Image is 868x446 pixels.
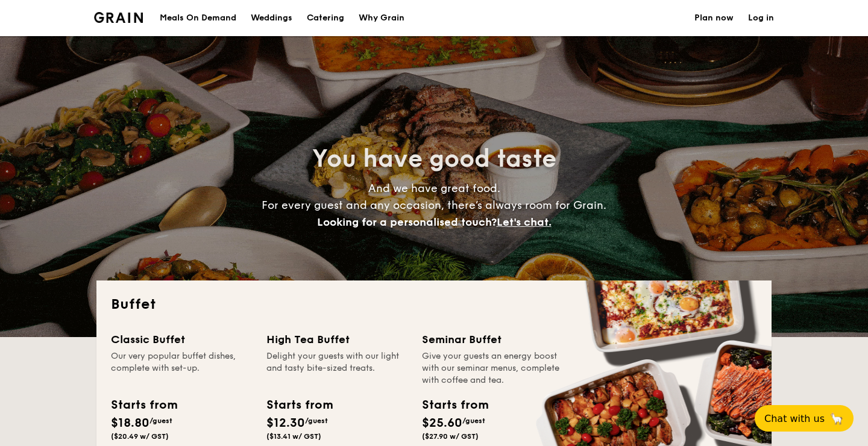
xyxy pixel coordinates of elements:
span: /guest [149,417,172,425]
button: Chat with us🦙 [755,405,854,432]
div: Starts from [111,396,177,414]
h2: Buffet [111,295,757,314]
span: ($13.41 w/ GST) [266,432,321,441]
span: Let's chat. [497,215,552,229]
img: Grain [94,12,143,23]
span: ($27.90 w/ GST) [422,432,479,441]
span: $25.60 [422,416,462,430]
span: /guest [462,417,485,425]
a: Logotype [94,12,143,23]
div: Starts from [266,396,332,414]
div: Give your guests an energy boost with our seminar menus, complete with coffee and tea. [422,350,563,386]
span: Chat with us [764,413,825,424]
div: Delight your guests with our light and tasty bite-sized treats. [266,350,407,386]
span: You have good taste [312,144,556,173]
span: $18.80 [111,416,149,430]
div: Starts from [422,396,488,414]
span: /guest [305,417,328,425]
span: 🦙 [829,412,844,426]
span: Looking for a personalised touch? [317,215,497,229]
span: $12.30 [266,416,305,430]
span: ($20.49 w/ GST) [111,432,169,441]
div: High Tea Buffet [266,331,407,348]
div: Classic Buffet [111,331,252,348]
div: Seminar Buffet [422,331,563,348]
div: Our very popular buffet dishes, complete with set-up. [111,350,252,386]
span: And we have great food. For every guest and any occasion, there’s always room for Grain. [262,182,606,229]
